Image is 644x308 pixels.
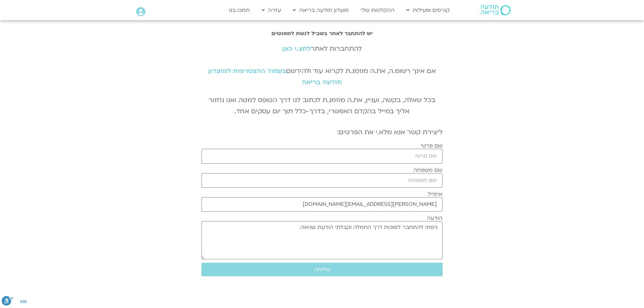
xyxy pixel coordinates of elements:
[208,67,342,87] a: בעמוד ההצטרפות למועדון תודעה בריאה
[201,143,443,279] form: טופס חדש
[201,263,443,276] button: שליחה
[201,95,443,117] p: בכל שאלה, בקשה, ועניין, את.ה מוזמנ.ת לכתוב לנו דרך הטופס למטה ואנו נחזור אליך במייל בהקדם האפשרי,...
[201,43,443,88] div: להתחברות לאתר אם אינך רשומ.ה, את.ה מוזמנ.ת לקרוא עוד ולהירשם
[413,167,443,173] label: שם משפחה
[282,44,311,53] a: לחצ.י כאן
[201,30,443,37] h2: יש להתחבר לאתר בשביל לגשת למפגשים
[258,4,284,17] a: עזרה
[201,173,443,188] input: שם משפחה
[225,4,253,17] a: תמכו בנו
[357,4,398,17] a: ההקלטות שלי
[201,197,443,212] input: אימייל
[314,266,330,273] span: שליחה
[289,4,352,17] a: מועדון תודעה בריאה
[481,5,510,15] img: תודעה בריאה
[201,128,443,136] h2: ליצירת קשר אנא מלא.י את הפרטים:
[427,215,443,221] label: הודעה
[421,143,443,149] label: שם פרטי
[428,191,443,197] label: אימייל
[201,221,443,259] textarea: ניסתי להתחבר לסוכות דרך החמלה וקבלתי הודעת שגיאה.
[201,149,443,163] input: שם פרטי
[403,4,453,17] a: קורסים ופעילות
